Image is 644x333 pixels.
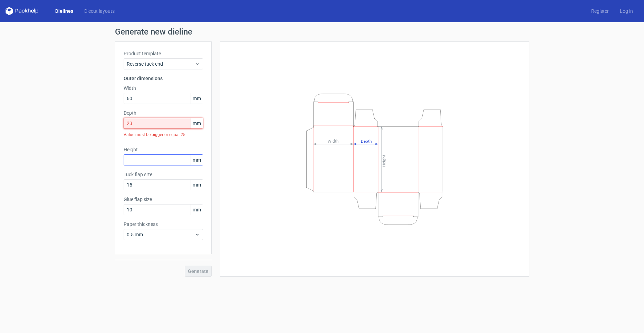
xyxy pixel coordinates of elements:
[614,8,638,15] a: Log in
[79,8,120,15] a: Diecut layouts
[191,118,203,129] span: mm
[191,180,203,190] span: mm
[327,139,338,143] tspan: Width
[586,8,614,15] a: Register
[191,155,203,165] span: mm
[127,60,195,67] span: Reverse tuck end
[115,28,529,36] h1: Generate new dieline
[381,154,386,166] tspan: Height
[124,146,203,153] label: Height
[191,204,203,215] span: mm
[124,171,203,178] label: Tuck flap size
[124,85,203,92] label: Width
[124,196,203,203] label: Glue flap size
[124,50,203,57] label: Product template
[127,231,195,238] span: 0.5 mm
[124,129,203,141] div: Value must be bigger or equal 25
[124,221,203,228] label: Paper thickness
[124,75,203,82] h3: Outer dimensions
[124,110,203,116] label: Depth
[191,93,203,104] span: mm
[361,139,372,143] tspan: Depth
[50,8,79,15] a: Dielines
